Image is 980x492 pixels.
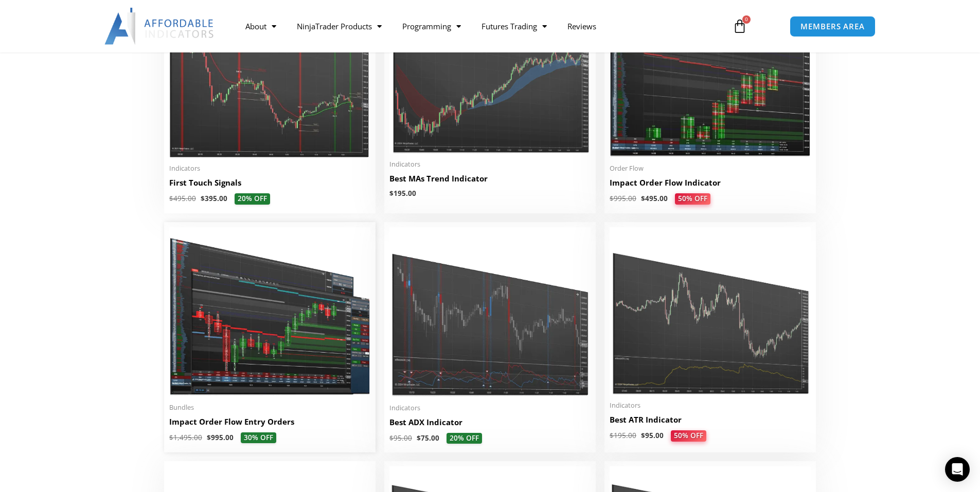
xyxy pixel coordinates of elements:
bdi: 1,495.00 [169,433,202,442]
span: Indicators [389,404,591,412]
span: Indicators [610,401,811,410]
a: Impact Order Flow Indicator [610,177,811,193]
span: $ [641,431,645,440]
a: Best ATR Indicator [610,414,811,430]
span: $ [207,433,211,442]
nav: Menu [235,14,721,38]
span: Indicators [169,164,370,173]
a: 0 [717,11,762,41]
span: 30% OFF [241,432,276,444]
img: Best ADX Indicator [389,227,591,397]
h2: Best ADX Indicator [389,417,591,428]
span: $ [417,433,421,443]
div: Open Intercom Messenger [945,457,970,482]
span: $ [389,433,394,443]
h2: Impact Order Flow Indicator [610,177,811,188]
a: Reviews [557,14,607,38]
bdi: 495.00 [169,194,196,203]
a: Best ADX Indicator [389,417,591,433]
h2: Impact Order Flow Entry Orders [169,416,370,427]
span: Indicators [389,160,591,169]
a: Futures Trading [471,14,557,38]
span: 50% OFF [674,193,711,205]
h2: Best ATR Indicator [610,414,811,425]
img: LogoAI | Affordable Indicators – NinjaTrader [104,8,215,45]
span: $ [641,194,645,203]
a: About [235,14,287,38]
a: NinjaTrader Products [287,14,392,38]
span: 20% OFF [447,433,482,444]
h2: First Touch Signals [169,177,370,188]
span: MEMBERS AREA [800,23,865,30]
span: 20% OFF [235,193,270,205]
span: $ [201,194,205,203]
span: 50% OFF [670,430,707,442]
span: $ [610,431,614,440]
span: Bundles [169,403,370,412]
a: First Touch Signals [169,177,370,193]
bdi: 995.00 [207,433,234,442]
bdi: 495.00 [641,194,668,203]
span: $ [389,189,394,198]
span: Order Flow [610,164,811,173]
span: $ [610,194,614,203]
bdi: 95.00 [389,433,412,443]
span: 0 [742,15,751,24]
span: $ [169,194,173,203]
a: Programming [392,14,471,38]
bdi: 95.00 [641,431,664,440]
img: Best ATR Indicator [610,227,811,395]
bdi: 195.00 [389,189,416,198]
span: $ [169,433,173,442]
bdi: 395.00 [201,194,227,203]
img: Impact Order Flow Entry Orders [169,227,370,397]
bdi: 995.00 [610,194,636,203]
bdi: 75.00 [417,433,439,443]
a: Best MAs Trend Indicator [389,173,591,189]
bdi: 195.00 [610,431,636,440]
a: MEMBERS AREA [790,16,876,37]
h2: Best MAs Trend Indicator [389,173,591,184]
a: Impact Order Flow Entry Orders [169,416,370,432]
